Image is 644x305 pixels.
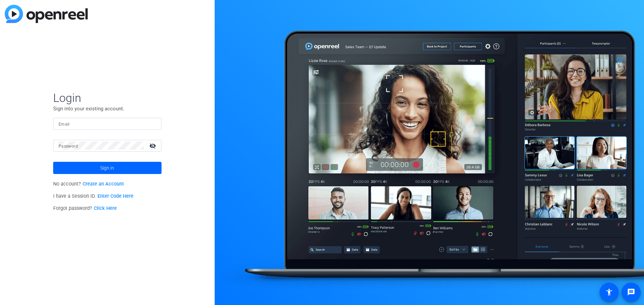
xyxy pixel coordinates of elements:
input: Enter Email Address [59,119,156,128]
span: I have a Session ID. [53,193,133,199]
mat-label: Password [59,144,78,149]
span: No account? [53,181,124,187]
span: Sign in [100,159,114,176]
span: Forgot password? [53,205,117,211]
mat-icon: visibility_off [145,141,162,151]
a: Enter Code Here [98,193,133,199]
a: Create an Account [83,181,124,187]
mat-label: Email [59,122,70,127]
mat-icon: message [627,288,635,296]
a: Click Here [94,205,117,211]
button: Sign in [53,162,162,174]
mat-icon: accessibility [605,288,613,296]
img: blue-gradient.svg [5,5,88,23]
span: Login [53,91,162,105]
p: Sign into your existing account. [53,105,162,112]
